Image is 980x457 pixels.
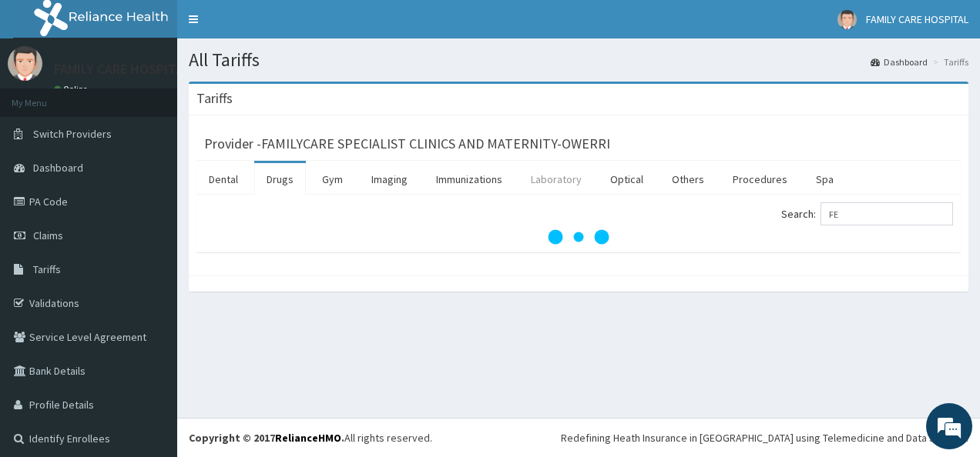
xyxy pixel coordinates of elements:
img: User Image [8,46,42,81]
h3: Tariffs [196,92,233,105]
span: Tariffs [33,262,61,276]
a: Spa [804,163,846,195]
footer: All rights reserved. [177,418,980,457]
svg: audio-loading [548,206,609,268]
a: Drugs [254,163,306,195]
div: Redefining Heath Insurance in [GEOGRAPHIC_DATA] using Telemedicine and Data Science! [561,430,968,445]
p: FAMILY CARE HOSPITAL [54,62,190,76]
a: Immunizations [424,163,515,195]
a: Procedures [720,163,800,195]
span: Claims [33,228,63,242]
div: Chat with us now [80,86,259,106]
h1: All Tariffs [189,50,968,70]
a: Gym [310,163,355,195]
input: Search: [821,202,953,225]
div: Minimize live chat window [253,8,290,45]
label: Search: [781,202,953,225]
a: Imaging [359,163,420,195]
a: Others [659,163,717,195]
li: Tariffs [929,55,968,68]
a: RelianceHMO [275,431,341,445]
strong: Copyright © 2017 . [189,431,344,445]
img: User Image [837,10,857,29]
a: Dental [196,163,250,195]
a: Laboratory [519,163,594,195]
span: Dashboard [33,161,83,175]
img: d_794563401_company_1708531726252_794563401 [29,77,62,115]
textarea: Type your message and hit 'Enter' [8,299,294,352]
span: Switch Providers [33,127,112,141]
h3: Provider - FAMILYCARE SPECIALIST CLINICS AND MATERNITY-OWERRI [204,137,610,151]
a: Online [54,84,91,95]
span: FAMILY CARE HOSPITAL [866,12,968,26]
span: We're online! [89,133,213,289]
a: Optical [598,163,656,195]
a: Dashboard [871,55,928,68]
